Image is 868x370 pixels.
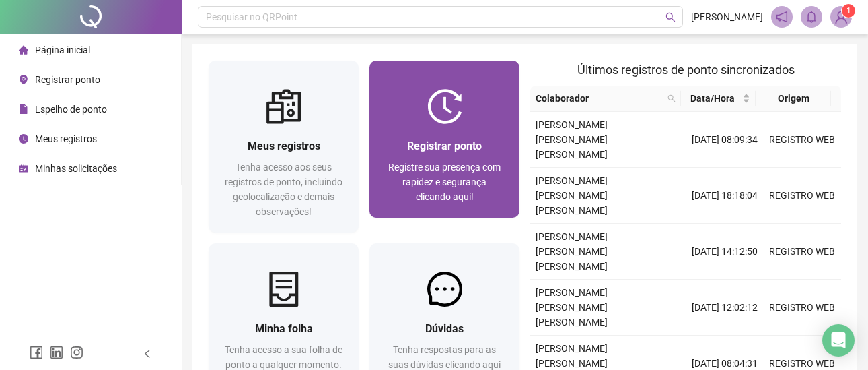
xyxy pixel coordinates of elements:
th: Origem [756,86,831,112]
span: Data/Hora [686,91,740,106]
sup: Atualize o seu contato no menu Meus Dados [842,4,855,18]
span: linkedin [50,346,63,359]
span: [PERSON_NAME] [PERSON_NAME] [PERSON_NAME] [536,231,608,272]
span: [PERSON_NAME] [PERSON_NAME] [PERSON_NAME] [536,119,608,160]
span: clock-circle [19,134,28,144]
span: Meus registros [35,133,97,144]
span: [PERSON_NAME] [PERSON_NAME] [PERSON_NAME] [536,287,608,328]
span: Tenha acesso aos seus registros de ponto, incluindo geolocalização e demais observações! [225,162,342,217]
span: notification [776,11,788,23]
span: Dúvidas [425,322,464,335]
span: search [665,88,678,109]
span: bell [805,11,818,23]
div: Open Intercom Messenger [822,324,855,357]
span: left [143,349,152,359]
span: Página inicial [35,44,90,55]
span: Colaborador [536,91,662,106]
td: REGISTRO WEB [764,280,842,336]
a: Meus registrosTenha acesso aos seus registros de ponto, incluindo geolocalização e demais observa... [209,61,359,233]
span: Espelho de ponto [35,104,107,115]
span: schedule [19,164,28,173]
span: instagram [70,346,83,359]
span: Registrar ponto [35,74,100,85]
span: search [665,12,676,22]
span: [PERSON_NAME] [691,9,763,24]
span: Minhas solicitações [35,163,117,174]
span: 1 [846,6,851,16]
span: home [19,45,28,55]
td: REGISTRO WEB [764,224,842,280]
span: Últimos registros de ponto sincronizados [577,63,795,77]
span: Registre sua presença com rapidez e segurança clicando aqui! [388,162,501,202]
span: Registrar ponto [407,140,482,152]
td: REGISTRO WEB [764,112,842,168]
td: [DATE] 08:09:34 [686,112,764,168]
th: Data/Hora [681,86,756,112]
span: file [19,104,28,114]
span: search [667,94,676,102]
span: facebook [30,346,43,359]
span: [PERSON_NAME] [PERSON_NAME] [PERSON_NAME] [536,175,608,216]
span: Minha folha [255,322,313,335]
span: environment [19,75,28,84]
img: 90515 [831,7,851,27]
td: [DATE] 12:02:12 [686,280,764,336]
td: REGISTRO WEB [764,168,842,224]
span: Meus registros [248,140,320,152]
a: Registrar pontoRegistre sua presença com rapidez e segurança clicando aqui! [369,61,519,218]
td: [DATE] 18:18:04 [686,168,764,224]
td: [DATE] 14:12:50 [686,224,764,280]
